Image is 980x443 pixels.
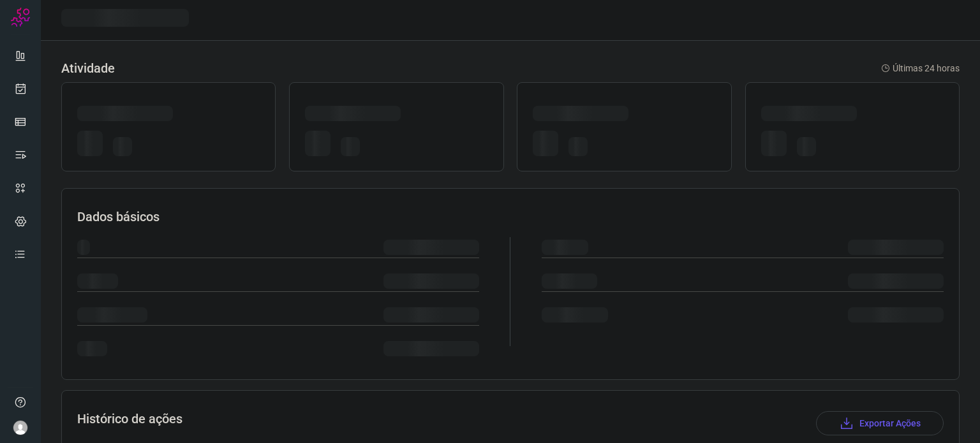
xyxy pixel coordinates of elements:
[11,8,30,27] img: Logo
[13,420,28,435] img: avatar-user-boy.jpg
[77,411,182,435] h3: Histórico de ações
[77,209,944,224] h3: Dados básicos
[881,62,960,75] p: Últimas 24 horas
[61,61,115,76] h3: Atividade
[816,411,944,435] button: Exportar Ações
